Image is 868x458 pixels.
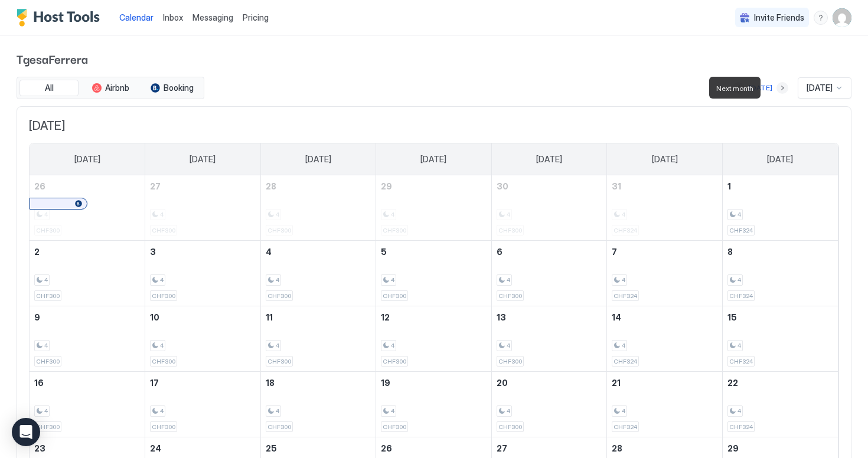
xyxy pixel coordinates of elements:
a: November 1, 2025 [723,175,838,197]
a: October 26, 2025 [30,175,145,197]
span: CHF300 [267,292,291,300]
span: 20 [497,378,508,388]
span: [DATE] [807,83,833,93]
a: November 5, 2025 [376,241,491,263]
span: 3 [150,247,156,257]
span: 4 [266,247,272,257]
span: 8 [727,247,733,257]
span: Inbox [163,12,183,22]
a: November 8, 2025 [723,241,838,263]
a: November 12, 2025 [376,306,491,328]
a: October 27, 2025 [145,175,260,197]
td: November 18, 2025 [260,372,376,437]
span: Next month [716,84,753,93]
span: 21 [612,378,621,388]
td: November 17, 2025 [145,372,261,437]
span: CHF324 [614,423,637,431]
a: November 18, 2025 [261,372,376,394]
span: 4 [391,276,394,284]
span: 13 [497,312,506,322]
button: Airbnb [81,80,140,96]
td: October 27, 2025 [145,175,261,241]
a: November 9, 2025 [30,306,145,328]
td: November 3, 2025 [145,241,261,306]
span: 28 [266,181,276,191]
span: 7 [612,247,617,257]
span: 4 [160,407,164,415]
span: 4 [44,407,48,415]
a: Inbox [163,11,183,24]
a: November 13, 2025 [492,306,607,328]
a: November 2, 2025 [30,241,145,263]
span: 1 [727,181,731,191]
a: November 19, 2025 [376,372,491,394]
span: [DATE] [420,154,446,165]
span: [DATE] [305,154,331,165]
span: [DATE] [652,154,678,165]
span: CHF300 [152,292,175,300]
span: CHF324 [614,358,637,365]
div: Host Tools Logo [17,9,105,27]
span: 9 [34,312,40,322]
td: November 14, 2025 [607,306,723,372]
td: November 15, 2025 [722,306,838,372]
a: November 21, 2025 [607,372,722,394]
a: November 20, 2025 [492,372,607,394]
span: 4 [738,211,741,218]
span: [DATE] [536,154,562,165]
span: Messaging [192,12,233,22]
td: November 1, 2025 [722,175,838,241]
a: October 31, 2025 [607,175,722,197]
span: CHF324 [729,292,753,300]
button: Booking [142,80,201,96]
td: November 19, 2025 [376,372,492,437]
a: November 10, 2025 [145,306,260,328]
td: November 6, 2025 [491,241,607,306]
a: Wednesday [409,143,458,175]
span: CHF300 [267,358,291,365]
a: November 4, 2025 [261,241,376,263]
span: CHF324 [729,358,753,365]
span: 4 [160,276,164,284]
span: 12 [381,312,390,322]
span: 15 [727,312,737,322]
div: tab-group [17,77,204,99]
span: 4 [507,276,510,284]
a: Friday [640,143,690,175]
span: 4 [507,342,510,349]
a: Sunday [63,143,112,175]
td: November 11, 2025 [260,306,376,372]
span: 25 [266,443,277,453]
span: 17 [150,378,159,388]
a: November 17, 2025 [145,372,260,394]
a: November 3, 2025 [145,241,260,263]
span: CHF324 [614,292,637,300]
td: November 16, 2025 [30,372,145,437]
a: November 6, 2025 [492,241,607,263]
span: [DATE] [29,119,839,133]
div: [DATE] [749,83,772,93]
span: Airbnb [105,83,129,93]
div: Open Intercom Messenger [12,418,40,446]
span: 6 [497,247,502,257]
span: 4 [507,407,510,415]
span: 28 [612,443,622,453]
span: [DATE] [767,154,793,165]
span: CHF300 [152,358,175,365]
a: November 11, 2025 [261,306,376,328]
span: [DATE] [190,154,216,165]
span: 18 [266,378,275,388]
span: CHF324 [729,227,753,234]
span: 2 [34,247,40,257]
span: 4 [391,407,394,415]
span: 29 [381,181,392,191]
span: 10 [150,312,159,322]
span: [DATE] [74,154,100,165]
a: October 28, 2025 [261,175,376,197]
span: All [45,83,54,93]
a: Calendar [119,11,154,24]
td: November 4, 2025 [260,241,376,306]
span: 29 [727,443,739,453]
td: November 20, 2025 [491,372,607,437]
button: Next month [776,82,788,94]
